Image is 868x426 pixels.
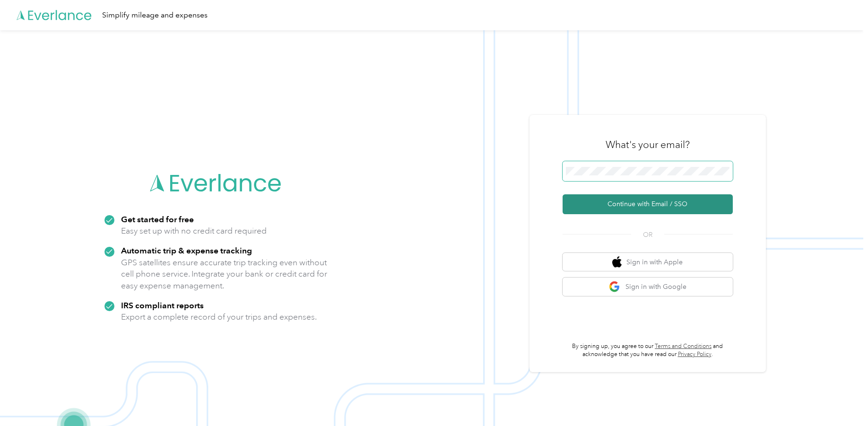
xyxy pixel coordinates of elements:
[678,351,712,358] a: Privacy Policy
[563,194,733,214] button: Continue with Email / SSO
[121,225,267,237] p: Easy set up with no credit card required
[606,138,690,151] h3: What's your email?
[121,300,204,310] strong: IRS compliant reports
[655,343,712,350] a: Terms and Conditions
[121,257,328,292] p: GPS satellites ensure accurate trip tracking even without cell phone service. Integrate your bank...
[563,253,733,271] button: apple logoSign in with Apple
[121,245,252,255] strong: Automatic trip & expense tracking
[609,281,621,293] img: google logo
[612,256,622,268] img: apple logo
[102,9,208,21] div: Simplify mileage and expenses
[121,214,194,224] strong: Get started for free
[563,342,733,359] p: By signing up, you agree to our and acknowledge that you have read our .
[563,278,733,296] button: google logoSign in with Google
[121,311,317,323] p: Export a complete record of your trips and expenses.
[631,230,664,240] span: OR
